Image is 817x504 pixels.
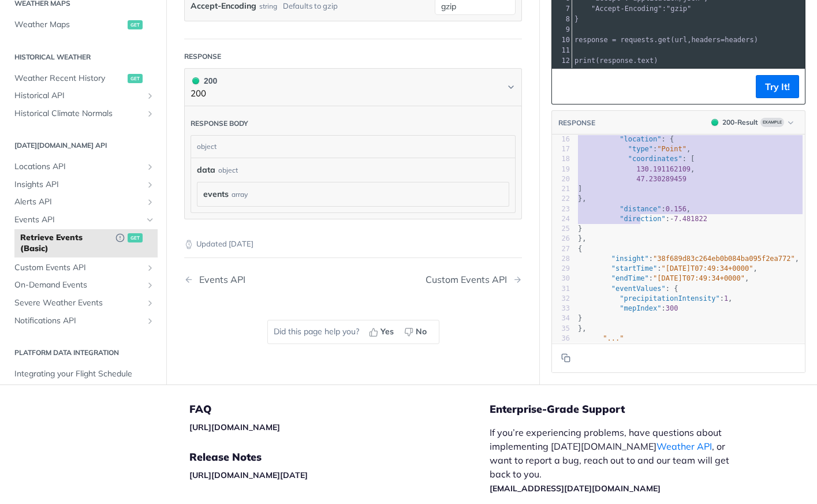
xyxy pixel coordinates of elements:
[184,238,522,250] p: Updated [DATE]
[552,184,570,194] div: 21
[578,244,582,252] span: {
[558,78,574,95] button: Copy to clipboard
[578,204,691,212] span: : ,
[146,91,155,100] button: Show subpages for Historical API
[552,45,572,55] div: 11
[146,162,155,171] button: Show subpages for Locations API
[128,73,143,83] span: get
[193,274,245,285] div: Events API
[653,274,745,282] span: "[DATE]T07:49:34+0000"
[9,51,158,62] h2: Historical Weather
[578,195,587,203] span: },
[621,36,654,44] span: requests
[603,334,624,342] span: "..."
[636,174,687,182] span: 47.230289459
[599,57,633,65] span: response
[552,214,570,223] div: 24
[197,164,215,176] span: data
[552,35,572,45] div: 10
[189,402,490,416] h5: FAQ
[721,36,725,44] span: =
[146,281,155,290] button: Show subpages for On-Demand Events
[506,83,516,92] svg: Chevron
[14,262,143,273] span: Custom Events API
[760,118,784,127] span: Example
[14,196,143,208] span: Alerts API
[578,304,678,312] span: :
[552,194,570,204] div: 22
[232,189,248,200] div: array
[666,304,678,312] span: 300
[578,234,587,242] span: },
[128,20,143,29] span: get
[756,75,799,98] button: Try It!
[14,179,143,191] span: Insights API
[267,320,439,344] div: Did this page help you?
[552,3,572,14] div: 7
[628,145,653,153] span: "type"
[666,5,691,13] span: "gzip"
[14,19,125,31] span: Weather Maps
[636,165,691,173] span: 130.191162109
[9,176,158,193] a: Insights APIShow subpages for Insights API
[146,263,155,272] button: Show subpages for Custom Events API
[578,274,749,282] span: : ,
[191,136,512,158] div: object
[552,144,570,154] div: 17
[552,154,570,164] div: 18
[9,16,158,33] a: Weather Mapsget
[115,232,125,244] button: Deprecated Endpoint
[191,118,248,129] div: Response body
[128,233,143,242] span: get
[552,204,570,214] div: 23
[552,283,570,293] div: 31
[722,117,758,128] div: 200 - Result
[574,36,608,44] span: response
[578,145,691,153] span: : ,
[189,450,490,464] h5: Release Notes
[203,188,229,200] span: events
[14,315,143,326] span: Notifications API
[552,224,570,234] div: 25
[628,155,682,163] span: "coordinates"
[670,214,674,222] span: -
[637,57,654,65] span: text
[9,193,158,211] a: Alerts APIShow subpages for Alerts API
[146,316,155,325] button: Show subpages for Notifications API
[14,279,143,291] span: On-Demand Events
[146,215,155,225] button: Hide subpages for Events API
[9,365,158,383] a: Integrating your Flight Schedule
[725,36,754,44] span: headers
[9,158,158,176] a: Locations APIShow subpages for Locations API
[20,232,110,254] span: Retrieve Events (Basic)
[9,348,158,358] h2: Platform DATA integration
[674,214,707,222] span: 7.481822
[578,185,582,193] span: ]
[653,254,795,262] span: "38f689d83c264eb0b084ba095f2ea772"
[189,422,280,432] a: [URL][DOMAIN_NAME]
[552,253,570,263] div: 28
[552,134,570,144] div: 16
[400,323,433,341] button: No
[658,36,671,44] span: get
[578,214,707,222] span: :
[620,214,665,222] span: "direction"
[552,274,570,283] div: 30
[578,294,732,302] span: : ,
[657,145,687,153] span: "Point"
[14,297,143,309] span: Severe Weather Events
[9,383,158,400] a: Integrating your Stations Data
[552,24,572,35] div: 9
[574,15,579,23] span: }
[552,333,570,343] div: 36
[9,312,158,329] a: Notifications APIShow subpages for Notifications API
[191,87,217,100] p: 200
[578,324,587,332] span: },
[574,36,758,44] span: . ( , )
[184,51,221,62] div: Response
[14,161,143,173] span: Locations API
[14,72,125,84] span: Weather Recent History
[191,74,217,87] div: 200
[9,277,158,294] a: On-Demand EventsShow subpages for On-Demand Events
[552,14,572,24] div: 8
